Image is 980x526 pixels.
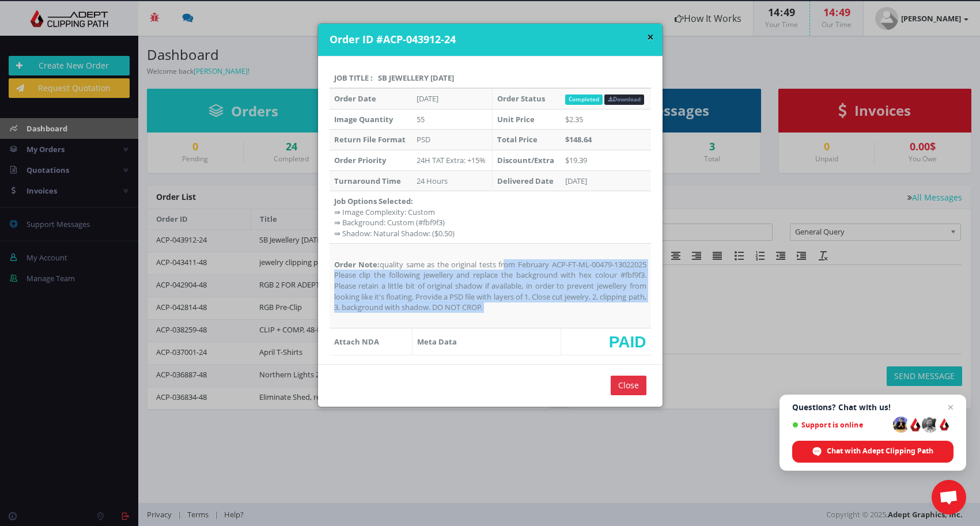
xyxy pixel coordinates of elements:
strong: Job Options Selected: [334,196,413,206]
th: Job Title : SB Jewellery [DATE] [330,68,651,89]
td: $2.35 [561,109,650,130]
span: Completed [565,94,603,105]
strong: Order Status [497,93,545,104]
span: Questions? Chat with us! [792,403,953,412]
div: Open chat [932,480,966,514]
strong: Unit Price [497,114,535,124]
strong: Order Note: [334,259,380,270]
button: × [647,31,654,43]
span: Chat with Adept Clipping Path [827,446,933,456]
strong: Turnaround Time [334,176,401,186]
strong: $148.64 [565,134,592,145]
strong: Meta Data [417,336,457,347]
td: $19.39 [561,150,650,171]
input: Close [611,376,646,395]
td: 24H TAT Extra: +15% [412,150,493,171]
td: PSD [412,130,493,150]
span: 55 [417,114,425,124]
td: 24 Hours [412,171,493,191]
strong: Order Date [334,93,376,104]
h4: Order ID #ACP-043912-24 [330,32,654,47]
strong: Delivered Date [497,176,554,186]
span: PAID [609,333,646,350]
strong: Order Priority [334,155,386,165]
strong: Return File Format [334,134,406,145]
a: Download [604,94,644,105]
span: Support is online [792,421,889,429]
div: Chat with Adept Clipping Path [792,441,953,463]
td: [DATE] [561,171,650,191]
td: [DATE] [412,88,493,109]
td: ⇛ Image Complexity: Custom ⇛ Background: Custom (#fbf9f3) ⇛ Shadow: Natural Shadow: ($0.50) [330,191,651,244]
span: Close chat [944,400,958,414]
strong: Discount/Extra [497,155,554,165]
td: quality same as the original tests from February ACP-FT-ML-00479-13022025 Please clip the followi... [330,244,651,328]
strong: Attach NDA [334,336,379,347]
strong: Total Price [497,134,538,145]
strong: Image Quantity [334,114,393,124]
